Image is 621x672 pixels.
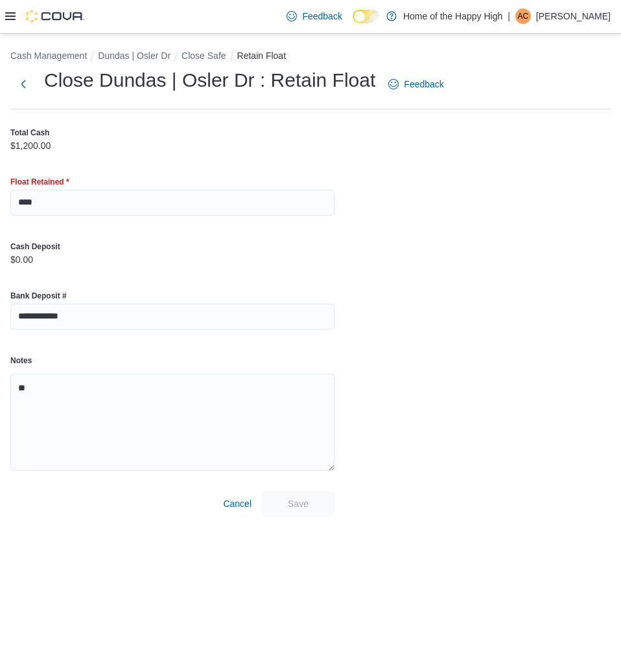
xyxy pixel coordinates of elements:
[26,10,84,23] img: Cova
[10,355,32,366] label: Notes
[288,497,309,510] span: Save
[262,491,334,517] button: Save
[10,177,69,187] label: Float Retained *
[10,71,36,97] button: Next
[10,128,49,138] label: Total Cash
[237,50,286,61] button: Retain Float
[383,71,449,97] a: Feedback
[10,291,67,301] label: Bank Deposit #
[223,497,252,510] span: Cancel
[10,241,60,252] label: Cash Deposit
[403,8,502,24] p: Home of the Happy High
[536,8,611,24] p: [PERSON_NAME]
[518,8,529,24] span: AC
[10,49,611,65] nav: An example of EuiBreadcrumbs
[353,23,353,24] span: Dark Mode
[353,10,380,23] input: Dark Mode
[508,8,510,24] p: |
[218,491,257,517] button: Cancel
[10,50,87,61] button: Cash Management
[98,50,170,61] button: Dundas | Osler Dr
[44,67,375,93] h1: Close Dundas | Osler Dr : Retain Float
[281,3,347,29] a: Feedback
[404,78,443,91] span: Feedback
[302,10,342,23] span: Feedback
[10,140,51,151] p: $1,200.00
[10,254,33,265] p: $0.00
[182,50,226,61] button: Close Safe
[515,8,531,24] div: Ashleigh Campbell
